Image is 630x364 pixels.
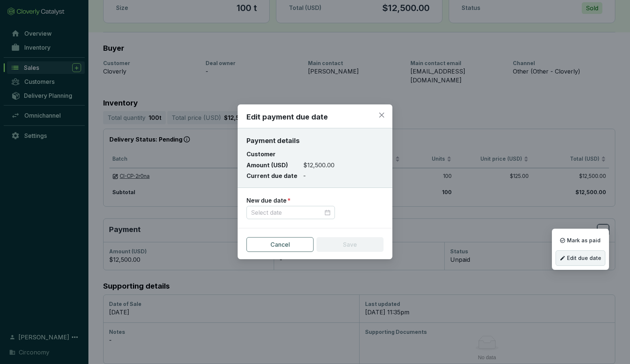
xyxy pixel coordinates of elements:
[567,255,601,261] span: Edit due date
[376,112,388,118] span: Close
[246,112,384,122] h2: Edit payment due date
[303,172,306,181] div: -
[246,197,287,205] p: New due date
[556,250,605,266] p: Edit due date
[246,150,302,158] div: Customer
[246,172,302,181] div: Current due date
[251,209,323,217] input: Select date
[556,233,605,248] p: Mark as paid
[246,136,384,146] div: Payment details
[303,161,335,169] div: $12,500.00
[246,238,314,252] button: Cancel
[376,109,388,121] button: Close
[567,238,601,243] span: Mark as paid
[246,161,288,169] span: Amount (USD)
[270,240,290,249] span: Cancel
[378,112,385,118] span: close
